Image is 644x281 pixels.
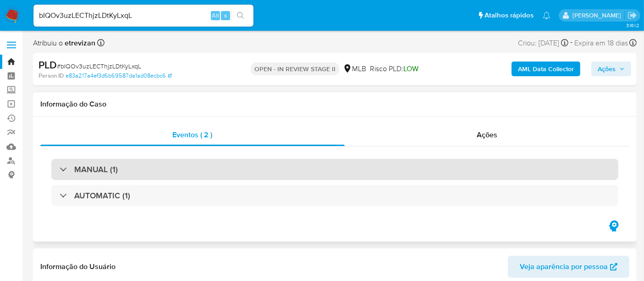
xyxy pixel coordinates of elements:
h3: MANUAL (1) [74,164,118,174]
span: Alt [212,11,219,20]
span: - [570,37,572,49]
h3: AUTOMATIC (1) [74,191,130,201]
input: Pesquise usuários ou casos... [33,10,253,22]
span: Eventos ( 2 ) [172,129,212,140]
span: Expira em 18 dias [574,38,628,48]
span: LOW [403,63,418,74]
div: MANUAL (1) [51,159,618,180]
span: # bIQOv3uzLECThjzLDtKyLxqL [57,62,141,71]
span: Veja aparência por pessoa [520,256,608,278]
p: OPEN - IN REVIEW STAGE II [251,62,339,75]
span: Ações [477,129,497,140]
div: Criou: [DATE] [518,37,568,49]
span: Atribuiu o [33,38,95,48]
a: Sair [627,11,637,20]
b: Person ID [39,72,64,80]
button: search-icon [231,9,250,22]
button: AML Data Collector [512,62,580,76]
span: Atalhos rápidos [484,11,534,20]
button: Veja aparência por pessoa [508,256,629,278]
h1: Informação do Caso [40,100,629,109]
a: Notificações [543,11,550,19]
button: Ações [591,62,631,76]
b: etrevizan [63,38,95,48]
span: Ações [598,62,616,76]
span: s [224,11,227,20]
div: AUTOMATIC (1) [51,185,618,206]
a: e83a217a4ef3d6b69587da1ad08ecbc6 [66,72,172,80]
b: AML Data Collector [518,62,574,76]
span: Risco PLD: [370,64,418,74]
h1: Informação do Usuário [40,262,116,271]
div: MLB [343,64,366,74]
b: PLD [39,57,57,72]
p: erico.trevizan@mercadopago.com.br [572,11,624,20]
